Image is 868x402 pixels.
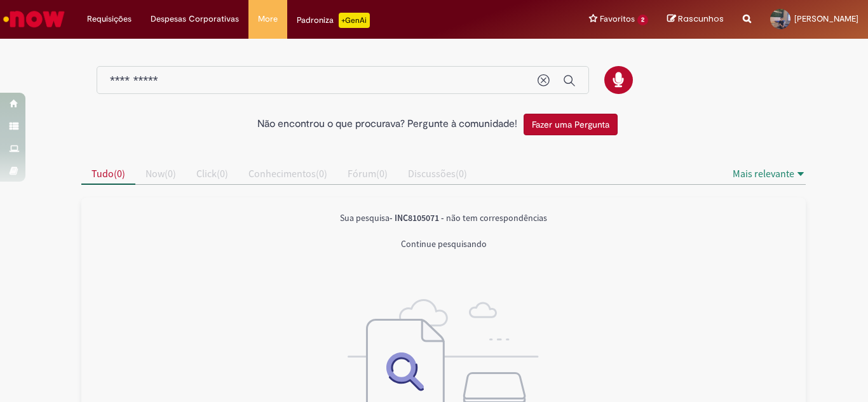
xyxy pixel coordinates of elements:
p: +GenAi [339,13,370,28]
span: Favoritos [600,13,635,25]
img: ServiceNow [1,6,67,32]
span: Despesas Corporativas [151,13,239,25]
span: Requisições [87,13,132,25]
span: [PERSON_NAME] [794,13,858,24]
div: Padroniza [297,13,370,28]
a: Rascunhos [667,13,724,25]
span: 2 [637,15,648,25]
span: Rascunhos [678,13,724,25]
span: More [258,13,278,25]
h2: Não encontrou o que procurava? Pergunte à comunidade! [257,119,517,130]
button: Fazer uma Pergunta [524,114,618,135]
